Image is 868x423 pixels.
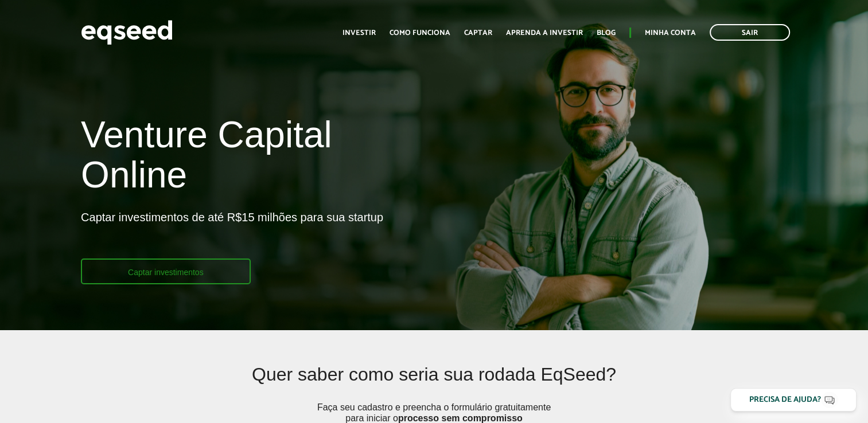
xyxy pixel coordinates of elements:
[390,29,450,37] a: Como funciona
[506,29,583,37] a: Aprenda a investir
[153,365,715,402] h2: Quer saber como seria sua rodada EqSeed?
[342,29,376,37] a: Investir
[710,24,790,41] a: Sair
[464,29,492,37] a: Captar
[81,210,383,258] p: Captar investimentos de até R$15 milhões para sua startup
[81,17,173,48] img: EqSeed
[645,29,696,37] a: Minha conta
[81,258,251,284] a: Captar investimentos
[597,29,616,37] a: Blog
[81,115,425,201] h1: Venture Capital Online
[398,413,523,423] strong: processo sem compromisso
